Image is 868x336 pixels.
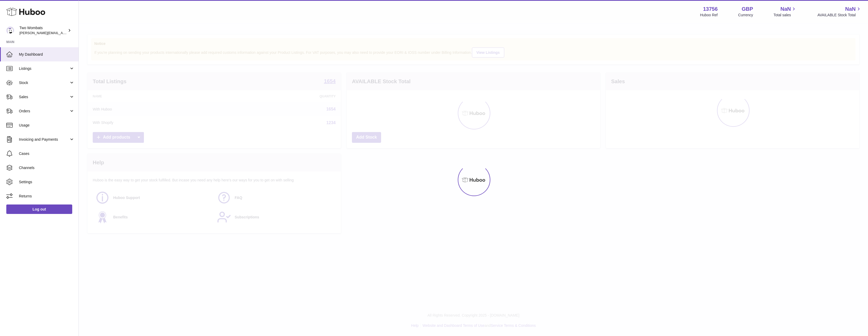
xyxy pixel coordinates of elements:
span: Invoicing and Payments [19,137,69,142]
span: [PERSON_NAME][EMAIL_ADDRESS][DOMAIN_NAME] [19,31,105,35]
div: Two Wombats [19,25,67,35]
span: Cases [19,151,75,156]
span: Stock [19,80,69,85]
a: NaN Total sales [773,6,797,18]
div: Huboo Ref [700,13,718,18]
span: Usage [19,123,75,128]
span: Settings [19,180,75,185]
div: Currency [738,13,753,18]
img: alan@twowombats.com [6,27,14,34]
span: AVAILABLE Stock Total [817,13,862,18]
a: NaN AVAILABLE Stock Total [817,6,862,18]
span: Listings [19,66,69,71]
span: Returns [19,194,75,199]
span: NaN [780,6,791,13]
strong: 13756 [703,6,718,13]
span: NaN [845,6,856,13]
strong: GBP [742,6,753,13]
span: My Dashboard [19,52,75,57]
span: Total sales [773,13,797,18]
span: Channels [19,165,75,170]
a: Log out [6,204,72,214]
span: Sales [19,94,69,99]
span: Orders [19,109,69,114]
